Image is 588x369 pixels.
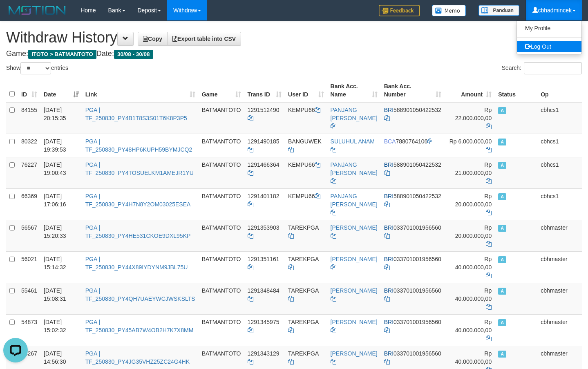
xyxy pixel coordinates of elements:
input: Search: [524,62,582,74]
th: Bank Acc. Number: activate to sort column ascending [381,79,445,102]
span: Approved - Marked by cbhmaster [498,319,506,326]
span: Rp 6.000.000,00 [449,138,492,145]
td: 1291348484 [244,283,285,314]
span: Approved - Marked by cbhmaster [498,288,506,295]
td: KEMPU66 [285,188,327,220]
a: Export table into CSV [167,32,241,46]
td: 033701001956560 [381,283,445,314]
img: panduan.png [478,5,519,16]
button: Open LiveChat chat widget [3,3,28,28]
span: Rp 40.000.000,00 [455,350,492,365]
td: BATMANTOTO [199,251,244,283]
a: PGA | TF_250830_PY45AB7W4OB2H7K7X8MM [85,319,194,333]
td: BATMANTOTO [199,102,244,134]
th: ID: activate to sort column ascending [18,79,40,102]
td: 033701001956560 [381,314,445,346]
td: 1291466364 [244,157,285,188]
td: 1291512490 [244,102,285,134]
td: 84155 [18,102,40,134]
td: cbhmaster [537,314,582,346]
td: cbhmaster [537,283,582,314]
th: Status [495,79,537,102]
td: 033701001956560 [381,220,445,251]
a: PGA | TF_250830_PY48HP6KUPH59BYMJCQ2 [85,138,192,153]
td: [DATE] 19:39:53 [40,134,82,157]
a: [PERSON_NAME] [331,224,378,231]
span: Approved - Marked by cbhmaster [498,225,506,232]
span: Rp 22.000.000,00 [455,107,492,121]
td: BATMANTOTO [199,220,244,251]
a: [PERSON_NAME] [331,287,378,294]
a: PANJANG [PERSON_NAME] [331,193,378,208]
img: Button%20Memo.svg [432,5,466,16]
td: BATMANTOTO [199,283,244,314]
th: Date: activate to sort column ascending [40,79,82,102]
td: 588901050422532 [381,188,445,220]
td: BATMANTOTO [199,157,244,188]
td: [DATE] 19:00:43 [40,157,82,188]
a: PGA | TF_250830_PY4TOSUELKM1AMEJR1YU [85,161,194,176]
label: Search: [502,62,582,74]
td: 66369 [18,188,40,220]
td: cbhcs1 [537,188,582,220]
span: Rp 20.000.000,00 [455,193,492,208]
span: Approved - Marked by cbhmaster [498,351,506,358]
span: Approved - Marked by cbhcs1 [498,193,506,200]
th: Game: activate to sort column ascending [199,79,244,102]
span: Approved - Marked by cbhcs1 [498,139,506,145]
td: 1291351161 [244,251,285,283]
th: Bank Acc. Name: activate to sort column ascending [327,79,381,102]
td: [DATE] 15:20:33 [40,220,82,251]
span: 30/08 - 30/08 [114,50,153,59]
span: BRI [384,319,393,325]
span: Rp 40.000.000,00 [455,287,492,302]
span: ITOTO > BATMANTOTO [28,50,96,59]
th: Trans ID: activate to sort column ascending [244,79,285,102]
td: 56021 [18,251,40,283]
a: PGA | TF_250830_PY4HE531CKOE9DXL95KP [85,224,191,239]
th: User ID: activate to sort column ascending [285,79,327,102]
a: Copy [138,32,168,46]
td: 80322 [18,134,40,157]
a: [PERSON_NAME] [331,319,378,325]
td: [DATE] 17:06:16 [40,188,82,220]
td: TAREKPGA [285,314,327,346]
span: BRI [384,193,393,199]
select: Showentries [20,62,51,74]
span: BRI [384,287,393,294]
a: My Profile [517,23,581,34]
td: BATMANTOTO [199,134,244,157]
td: 56567 [18,220,40,251]
td: 7880764106 [381,134,445,157]
th: Op [537,79,582,102]
td: cbhcs1 [537,134,582,157]
a: SULUHUL ANAM [331,138,375,145]
span: Copy [143,36,162,42]
td: cbhmaster [537,251,582,283]
span: BRI [384,107,393,113]
td: 588901050422532 [381,157,445,188]
td: KEMPU66 [285,102,327,134]
a: PANJANG [PERSON_NAME] [331,161,378,176]
span: Rp 21.000.000,00 [455,161,492,176]
td: 033701001956560 [381,251,445,283]
td: 1291490185 [244,134,285,157]
td: 1291345975 [244,314,285,346]
span: BCA [384,138,396,145]
h4: Game: Date: [6,50,582,58]
a: PANJANG [PERSON_NAME] [331,107,378,121]
td: TAREKPGA [285,283,327,314]
td: [DATE] 20:15:35 [40,102,82,134]
span: BRI [384,161,393,168]
label: Show entries [6,62,68,74]
span: Export table into CSV [172,36,236,42]
span: Approved - Marked by cbhcs1 [498,107,506,114]
a: PGA | TF_250830_PY4JG35VHZ25ZC24G4HK [85,350,190,365]
a: [PERSON_NAME] [331,256,378,262]
a: [PERSON_NAME] [331,350,378,357]
td: 1291401182 [244,188,285,220]
a: Log Out [517,41,581,52]
td: 588901050422532 [381,102,445,134]
span: Approved - Marked by cbhcs1 [498,162,506,169]
td: cbhcs1 [537,157,582,188]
